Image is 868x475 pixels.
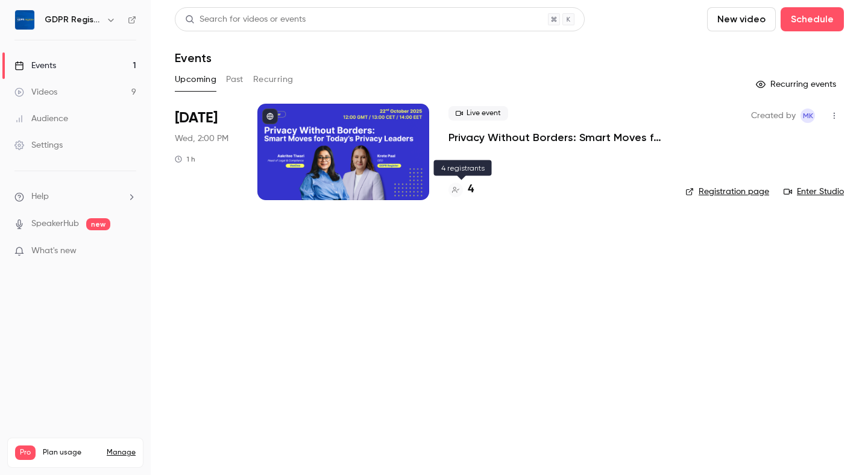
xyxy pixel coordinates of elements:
[685,186,769,198] a: Registration page
[175,51,212,65] h1: Events
[175,104,238,200] div: Oct 22 Wed, 2:00 PM (Europe/Tallinn)
[175,109,218,128] span: [DATE]
[14,190,136,203] li: help-dropdown-opener
[175,133,228,145] span: Wed, 2:00 PM
[43,448,99,458] span: Plan usage
[803,109,813,123] span: MK
[448,106,508,121] span: Live event
[175,154,195,164] div: 1 h
[14,86,57,98] div: Videos
[185,13,306,26] div: Search for videos or events
[448,130,666,145] a: Privacy Without Borders: Smart Moves for [DATE] Privacy Leaders
[781,7,844,31] button: Schedule
[175,70,216,89] button: Upcoming
[31,218,79,230] a: SpeakerHub
[14,139,63,151] div: Settings
[448,181,474,198] a: 4
[107,448,136,458] a: Manage
[468,181,474,198] h4: 4
[800,109,815,123] span: Marit Kesa
[14,113,68,125] div: Audience
[31,245,77,257] span: What's new
[45,14,101,26] h6: GDPR Register
[707,7,776,31] button: New video
[784,186,844,198] a: Enter Studio
[31,190,49,203] span: Help
[14,60,56,72] div: Events
[750,75,844,94] button: Recurring events
[15,445,36,460] span: Pro
[253,70,294,89] button: Recurring
[751,109,796,123] span: Created by
[86,218,110,230] span: new
[15,10,34,30] img: GDPR Register
[226,70,244,89] button: Past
